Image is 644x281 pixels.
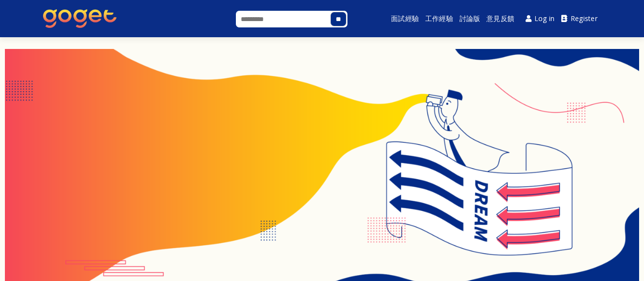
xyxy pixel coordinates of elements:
a: Log in [522,8,558,30]
img: GoGet [43,9,116,28]
nav: Main menu [373,3,601,34]
a: Register [558,8,601,30]
a: 面試經驗 [390,3,420,34]
a: 討論版 [458,3,482,34]
a: 意見反饋 [485,3,516,34]
a: 工作經驗 [424,3,455,34]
